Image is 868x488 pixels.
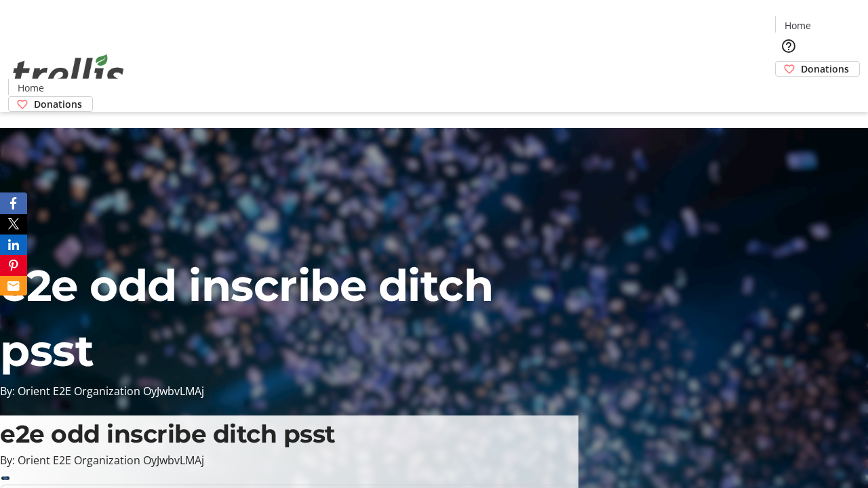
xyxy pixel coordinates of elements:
span: Donations [34,97,82,111]
button: Help [775,33,802,60]
span: Donations [801,62,849,76]
span: Home [18,81,44,95]
span: Home [785,18,811,33]
a: Donations [8,96,93,112]
a: Donations [775,61,860,77]
img: Orient E2E Organization OyJwbvLMAj's Logo [8,39,129,107]
a: Home [9,81,52,95]
a: Home [776,18,819,33]
button: Cart [775,77,802,104]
